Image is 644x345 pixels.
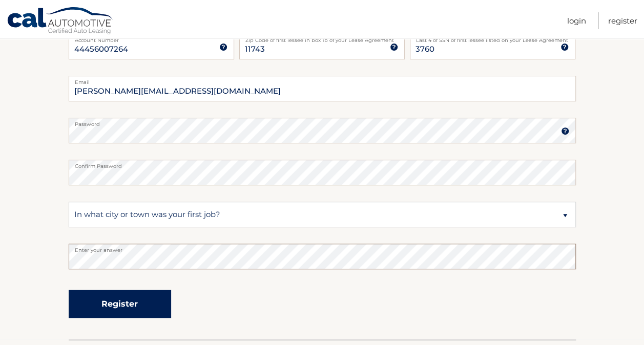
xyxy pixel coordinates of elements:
[410,34,575,59] input: SSN or EIN (last 4 digits only)
[69,76,576,101] input: Email
[567,12,586,29] a: Login
[69,118,576,126] label: Password
[69,76,576,84] label: Email
[69,160,576,168] label: Confirm Password
[561,127,569,135] img: tooltip.svg
[410,34,575,42] label: Last 4 of SSN of first lessee listed on your Lease Agreement
[69,290,171,318] button: Register
[219,43,227,51] img: tooltip.svg
[560,43,569,51] img: tooltip.svg
[608,12,637,29] a: Register
[239,34,405,42] label: Zip Code of first lessee in box 1b of your Lease Agreement
[69,244,576,252] label: Enter your answer
[69,34,234,59] input: Account Number
[239,34,405,59] input: Zip Code
[7,7,114,36] a: Cal Automotive
[390,43,398,51] img: tooltip.svg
